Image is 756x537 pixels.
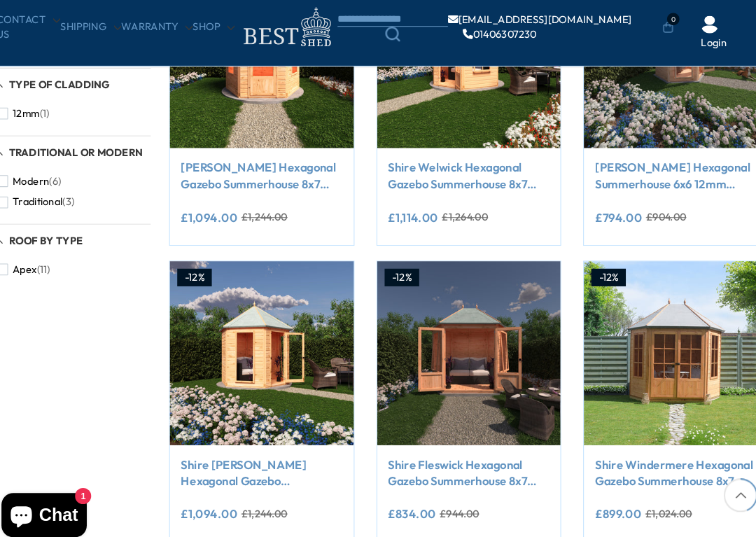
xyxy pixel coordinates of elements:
[580,494,624,505] ins: £899.00
[22,234,93,246] span: Roof By Type
[49,262,62,274] span: (11)
[11,480,101,526] inbox-online-store-chat: Shopify online store chat
[61,178,72,190] span: (6)
[73,197,85,209] span: (3)
[26,262,49,274] span: Apex
[681,45,706,59] a: Login
[26,178,61,190] span: Modern
[22,85,118,98] span: Type of Cladding
[186,162,340,194] a: [PERSON_NAME] Hexagonal Gazebo Summerhouse 8x7 12mm Cladding
[71,30,129,44] a: Shipping
[237,14,335,60] img: logo
[129,30,197,44] a: Warranty
[433,495,470,505] del: £944.00
[577,267,610,284] div: -12%
[197,30,237,44] a: Shop
[629,213,667,223] del: £904.00
[440,25,615,34] a: [EMAIL_ADDRESS][DOMAIN_NAME]
[186,212,240,223] ins: £1,094.00
[580,212,625,223] ins: £794.00
[645,30,655,44] a: 0
[10,23,71,50] a: CONTACT US
[454,39,525,48] a: 01406307230
[681,26,698,43] img: User Icon
[52,113,61,125] span: (1)
[384,212,431,223] ins: £1,114.00
[186,494,240,505] ins: £1,094.00
[186,445,340,477] a: Shire [PERSON_NAME] Hexagonal Gazebo Summerhouse 8x7 12mm Cladding
[26,113,52,125] span: 12mm
[335,36,440,50] a: Search
[22,150,150,162] span: Traditional or Modern
[10,109,61,130] button: 12mm
[580,445,734,477] a: Shire Windermere Hexagonal Gazebo Summerhouse 8x7 Double doors 12mm Cladding
[10,174,72,194] button: Modern
[183,267,216,284] div: -12%
[26,197,73,209] span: Traditional
[384,494,429,505] ins: £834.00
[384,445,538,477] a: Shire Fleswick Hexagonal Gazebo Summerhouse 8x7 Double doors 12mm Cladding
[580,162,734,194] a: [PERSON_NAME] Hexagonal Summerhouse 6x6 12mm Cladding
[10,258,62,278] button: Apex
[244,495,288,505] del: £1,244.00
[649,23,661,35] span: 0
[10,193,85,214] button: Traditional
[435,213,479,223] del: £1,264.00
[384,162,538,194] a: Shire Welwick Hexagonal Gazebo Summerhouse 8x7 12mm Cladding
[380,267,413,284] div: -12%
[244,213,288,223] del: £1,244.00
[628,495,673,505] del: £1,024.00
